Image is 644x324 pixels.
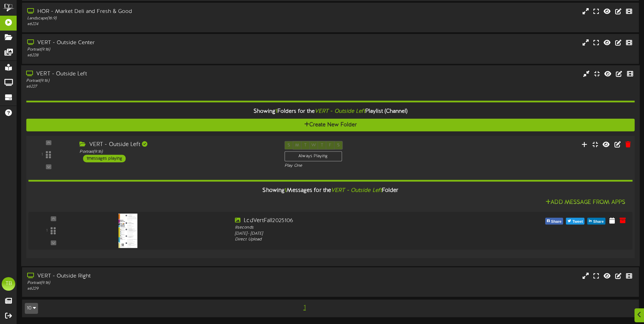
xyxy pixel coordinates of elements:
[315,108,365,114] i: VERT - Outside Left
[118,213,137,248] img: 7bfe3a91-5b84-4914-961a-28a66bfa618f.jpg
[25,303,38,314] button: 10
[27,47,274,53] div: Portrait ( 9:16 )
[26,70,274,78] div: VERT - Outside Left
[83,155,126,162] div: 1 messages playing
[302,304,308,311] span: 1
[545,218,563,224] button: Share
[27,21,274,27] div: # 6224
[27,280,274,286] div: Portrait ( 9:16 )
[566,218,585,224] button: Tweet
[27,39,274,47] div: VERT - Outside Center
[26,119,634,131] button: Create New Folder
[235,231,476,236] div: [DATE] - [DATE]
[284,151,342,161] div: Always Playing
[592,218,605,226] span: Share
[284,163,428,168] div: Play One
[26,84,274,90] div: # 6227
[331,187,382,194] i: VERT - Outside Left
[235,236,476,242] div: Direct Upload
[284,187,287,194] span: 1
[2,277,15,291] div: TB
[79,141,274,148] div: VERT - Outside Left
[235,224,476,230] div: 8 seconds
[571,218,584,226] span: Tweet
[27,53,274,58] div: # 6228
[235,217,476,224] div: LcdVertFall2025106
[27,272,274,280] div: VERT - Outside Right
[275,108,277,114] span: 1
[587,218,605,224] button: Share
[21,104,640,119] div: Showing Folders for the Playlist (Channel)
[544,198,627,206] button: Add Message From Apps
[27,286,274,292] div: # 6229
[550,218,563,226] span: Share
[27,8,274,16] div: HOR - Market Deli and Fresh & Good
[23,183,638,198] div: Showing Messages for the Folder
[79,149,274,155] div: Portrait ( 9:16 )
[27,16,274,21] div: Landscape ( 16:9 )
[26,78,274,84] div: Portrait ( 9:16 )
